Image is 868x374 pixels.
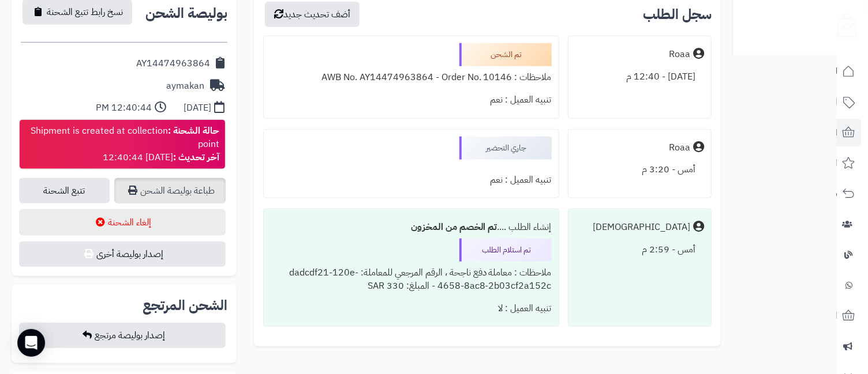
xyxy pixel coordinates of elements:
[19,178,110,203] a: تتبع الشحنة
[114,178,226,203] a: طباعة بوليصة الشحن
[829,9,857,37] img: logo
[271,169,552,191] div: تنبيه العميل : نعم
[168,124,219,138] strong: حالة الشحنة :
[47,5,123,19] span: نسخ رابط تتبع الشحنة
[96,101,152,115] div: 12:40:44 PM
[143,299,227,312] h2: الشحن المرتجع
[271,262,552,297] div: ملاحظات : معاملة دفع ناجحة ، الرقم المرجعي للمعاملة: dadcdf21-120e-4658-8ac8-2b03cf2a152c - المبل...
[411,220,497,234] b: تم الخصم من المخزون
[271,89,552,111] div: تنبيه العميل : نعم
[19,209,226,236] button: إلغاء الشحنة
[19,323,226,348] button: إصدار بوليصة مرتجع
[19,241,226,267] button: إصدار بوليصة أخرى
[459,43,552,66] div: تم الشحن
[643,7,712,21] h3: سجل الطلب
[575,66,704,88] div: [DATE] - 12:40 م
[271,216,552,239] div: إنشاء الطلب ....
[145,6,227,20] h2: بوليصة الشحن
[575,239,704,261] div: أمس - 2:59 م
[593,221,690,234] div: [DEMOGRAPHIC_DATA]
[166,80,204,93] div: aymakan
[669,141,690,154] div: Roaa
[271,297,552,320] div: تنبيه العميل : لا
[265,2,360,27] button: أضف تحديث جديد
[575,158,704,181] div: أمس - 3:20 م
[271,66,552,89] div: ملاحظات : AWB No. AY14474963864 - Order No. 10146
[669,48,690,61] div: Roaa
[25,124,219,164] div: Shipment is created at collection point [DATE] 12:40:44
[459,239,552,262] div: تم استلام الطلب
[184,101,211,115] div: [DATE]
[173,150,219,164] strong: آخر تحديث :
[17,329,45,357] div: Open Intercom Messenger
[459,137,552,160] div: جاري التحضير
[136,57,210,70] div: AY14474963864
